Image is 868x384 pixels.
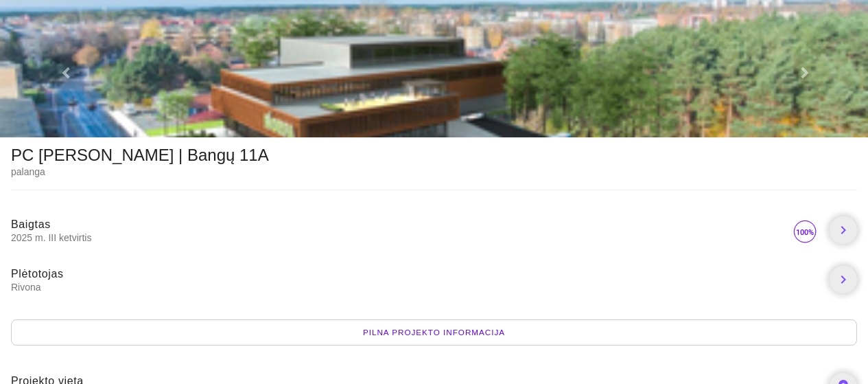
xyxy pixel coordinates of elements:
div: palanga [11,165,269,179]
span: 2025 m. III ketvirtis [11,231,791,244]
a: chevron_right [830,266,857,293]
span: Baigtas [11,218,51,230]
span: Plėtotojas [11,268,64,280]
div: Pilna projekto informacija [11,319,857,346]
a: chevron_right [830,216,857,244]
i: chevron_right [835,271,852,288]
i: chevron_right [835,222,852,238]
div: PC [PERSON_NAME] | Bangų 11A [11,148,269,162]
span: Rivona [11,281,819,293]
img: 100 [791,218,819,245]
